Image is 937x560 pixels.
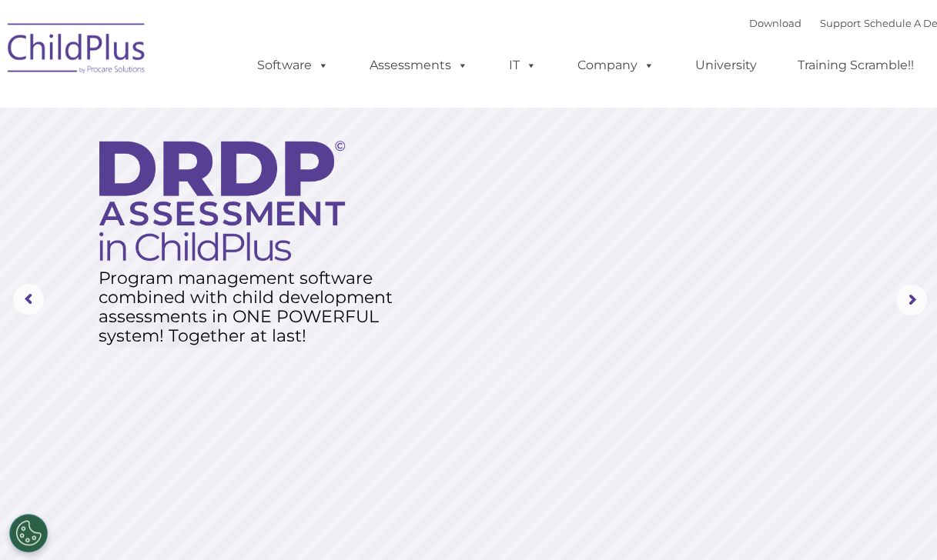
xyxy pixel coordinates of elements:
[782,50,929,81] a: Training Scramble!!
[749,17,801,29] a: Download
[820,17,861,29] a: Support
[209,165,275,176] span: Phone number
[680,50,772,81] a: University
[99,141,345,261] img: DRDP Assessment in ChildPlus
[494,50,552,81] a: IT
[9,514,48,552] button: Cookies Settings
[242,50,344,81] a: Software
[354,50,484,81] a: Assessments
[100,316,219,348] a: Learn More
[99,268,399,345] rs-layer: Program management software combined with child development assessments in ONE POWERFUL system! T...
[562,50,670,81] a: Company
[209,102,256,113] span: Last name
